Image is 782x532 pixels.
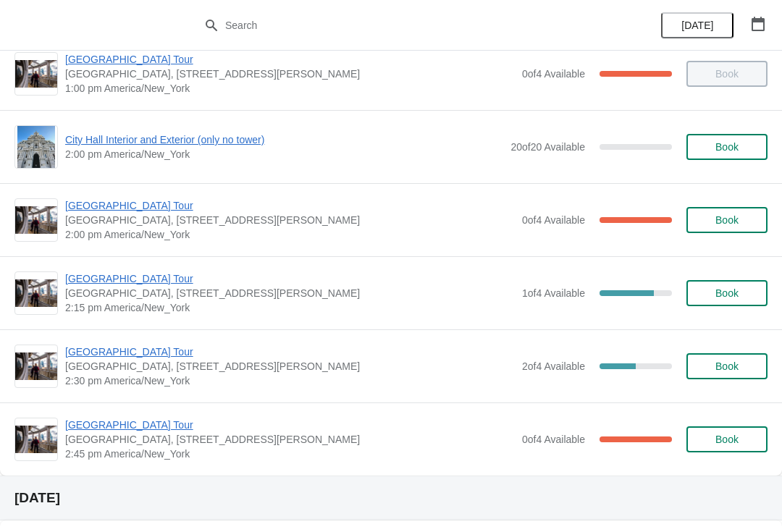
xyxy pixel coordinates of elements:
span: 0 of 4 Available [522,214,585,226]
span: 20 of 20 Available [510,141,585,153]
span: [GEOGRAPHIC_DATA], [STREET_ADDRESS][PERSON_NAME] [65,286,515,300]
span: 2 of 4 Available [522,360,585,372]
span: 0 of 4 Available [522,434,585,445]
span: [GEOGRAPHIC_DATA] Tour [65,345,515,359]
button: Book [686,134,768,160]
span: 2:00 pm America/New_York [65,227,515,242]
span: Book [715,434,739,445]
img: City Hall Tower Tour | City Hall Visitor Center, 1400 John F Kennedy Boulevard Suite 121, Philade... [15,352,57,381]
span: Book [715,141,739,153]
button: Book [686,280,768,306]
span: [GEOGRAPHIC_DATA], [STREET_ADDRESS][PERSON_NAME] [65,67,515,81]
span: Book [715,360,739,372]
span: [GEOGRAPHIC_DATA], [STREET_ADDRESS][PERSON_NAME] [65,213,515,227]
button: Book [686,353,768,379]
img: City Hall Tower Tour | City Hall Visitor Center, 1400 John F Kennedy Boulevard Suite 121, Philade... [15,426,57,454]
span: 0 of 4 Available [522,68,585,80]
img: City Hall Tower Tour | City Hall Visitor Center, 1400 John F Kennedy Boulevard Suite 121, Philade... [15,60,57,88]
button: [DATE] [661,12,733,38]
button: Book [686,426,768,452]
span: 1:00 pm America/New_York [65,81,515,96]
span: [DATE] [681,20,713,31]
span: [GEOGRAPHIC_DATA], [STREET_ADDRESS][PERSON_NAME] [65,432,515,447]
input: Search [224,12,586,38]
span: 1 of 4 Available [522,287,585,299]
span: Book [715,287,739,299]
img: City Hall Tower Tour | City Hall Visitor Center, 1400 John F Kennedy Boulevard Suite 121, Philade... [15,206,57,235]
span: 2:30 pm America/New_York [65,373,515,388]
button: Book [686,207,768,233]
span: [GEOGRAPHIC_DATA] Tour [65,198,515,213]
span: 2:00 pm America/New_York [65,147,503,161]
span: [GEOGRAPHIC_DATA], [STREET_ADDRESS][PERSON_NAME] [65,359,515,373]
span: [GEOGRAPHIC_DATA] Tour [65,271,515,286]
span: 2:15 pm America/New_York [65,300,515,315]
span: [GEOGRAPHIC_DATA] Tour [65,418,515,432]
span: Book [715,214,739,226]
span: 2:45 pm America/New_York [65,447,515,461]
span: [GEOGRAPHIC_DATA] Tour [65,52,515,67]
img: City Hall Interior and Exterior (only no tower) | | 2:00 pm America/New_York [17,126,56,168]
h2: [DATE] [14,491,768,505]
img: City Hall Tower Tour | City Hall Visitor Center, 1400 John F Kennedy Boulevard Suite 121, Philade... [15,279,57,308]
span: City Hall Interior and Exterior (only no tower) [65,132,503,147]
